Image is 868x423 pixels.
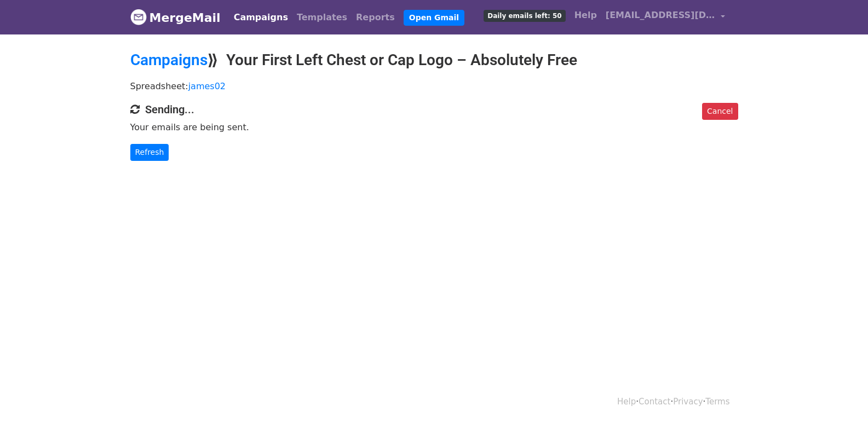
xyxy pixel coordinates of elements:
[188,81,226,91] a: james02
[229,7,292,28] a: Campaigns
[130,6,221,29] a: MergeMail
[130,80,738,92] p: Spreadsheet:
[617,397,636,407] a: Help
[130,121,738,133] p: Your emails are being sent.
[352,7,399,28] a: Reports
[606,9,715,22] span: [EMAIL_ADDRESS][DOMAIN_NAME]
[639,397,670,407] a: Contact
[702,103,738,120] a: Cancel
[601,4,729,30] a: [EMAIL_ADDRESS][DOMAIN_NAME]
[130,51,208,69] a: Campaigns
[292,7,352,28] a: Templates
[130,51,738,69] h2: ⟫ Your First Left Chest or Cap Logo – Absolutely Free
[479,4,570,26] a: Daily emails left: 50
[484,10,565,22] span: Daily emails left: 50
[130,9,147,25] img: MergeMail logo
[570,4,601,26] a: Help
[130,103,738,116] h4: Sending...
[673,397,703,407] a: Privacy
[404,10,464,26] a: Open Gmail
[705,397,729,407] a: Terms
[130,144,169,161] a: Refresh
